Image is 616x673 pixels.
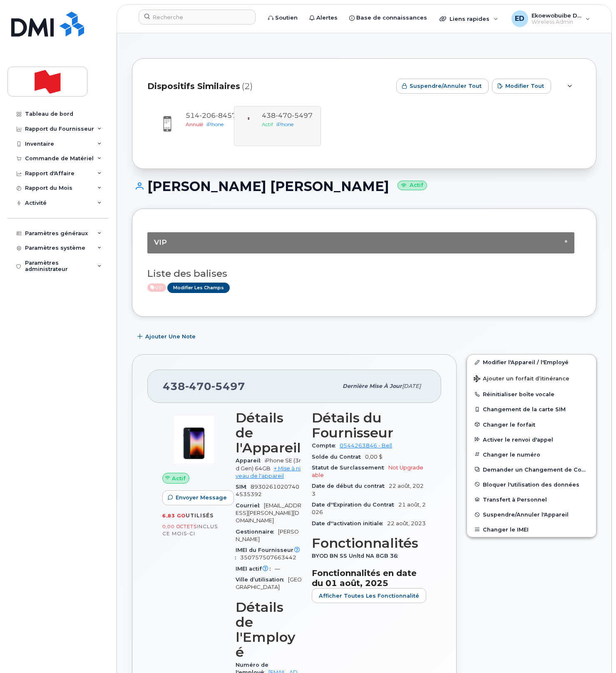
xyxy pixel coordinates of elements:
button: Transfert à Personnel [467,492,596,507]
span: Ajouter une Note [145,333,196,340]
span: Actif [172,474,186,482]
span: Solde du Contrat [312,454,365,460]
a: Modifier l'Appareil / l'Employé [467,355,596,370]
a: 0544263846 - Bell [340,442,392,449]
h3: Liste des balises [147,268,581,279]
span: — [275,566,280,572]
span: 22 août, 2023 [387,520,426,526]
span: Statut de Surclassement [312,464,388,471]
h3: Détails du Fournisseur [312,410,426,440]
span: Suspendre/Annuler tout [410,82,482,90]
a: + Mise à niveau de l'appareil [236,465,301,479]
button: Ajouter un forfait d’itinérance [467,370,596,387]
span: IMEI actif [236,566,275,572]
span: Gestionnaire [236,529,278,535]
span: Modifier tout [505,82,544,90]
span: Suspendre/Annuler l'Appareil [483,512,569,518]
span: Annulé [186,121,203,127]
span: 89302610207404535392 [236,484,299,497]
a: 5142068457AnnuléiPhone [152,111,229,141]
span: 0,00 $ [365,454,383,460]
span: Compte [312,442,340,449]
span: iPhone SE (3rd Gen) 64GB [236,457,301,471]
button: Ajouter une Note [132,329,203,344]
span: Appareil [236,457,265,464]
span: Date de début du contrat [312,483,389,489]
button: Réinitialiser boîte vocale [467,387,596,402]
span: BYOD BN SS Unltd NA 8GB 36 [312,553,402,559]
h3: Fonctionnalités [312,536,426,551]
span: IMEI du Fournisseur [236,547,302,561]
span: 438 [163,380,245,392]
span: Date d''Expiration du Contrat [312,502,398,508]
span: 350757507663442 [240,554,296,561]
span: 8457 [216,112,236,119]
button: Changer le numéro [467,447,596,462]
button: Modifier tout [492,79,551,94]
button: Demander un Changement de Compte [467,462,596,477]
span: iPhone [206,121,224,127]
button: Bloquer l'utilisation des données [467,477,596,492]
button: Activer le renvoi d'appel [467,432,596,447]
h1: [PERSON_NAME] [PERSON_NAME] [132,179,596,194]
span: [EMAIL_ADDRESS][PERSON_NAME][DOMAIN_NAME] [236,502,301,524]
button: Changement de la carte SIM [467,402,596,417]
span: VIP [154,238,167,246]
h3: Détails de l'Appareil [236,410,302,455]
span: Ville d’utilisation [236,576,288,583]
h3: Fonctionnalités en date du 01 août, 2025 [312,568,426,588]
span: utilisés [186,512,214,519]
h3: Détails de l'Employé [236,600,302,660]
span: Courriel [236,502,264,509]
span: Changer le forfait [483,421,535,427]
span: Activer le renvoi d'appel [483,436,553,442]
span: 0,00 Octets [162,524,197,529]
span: 514 [186,112,236,119]
button: Close [564,239,568,244]
button: Suspendre/Annuler tout [396,79,489,94]
span: 206 [199,112,216,119]
button: Afficher Toutes les Fonctionnalité [312,588,426,603]
span: Dispositifs Similaires [147,80,240,92]
span: (2) [242,80,253,92]
img: image20231002-3703462-1angbar.jpeg [169,415,219,464]
span: 22 août, 2023 [312,483,424,497]
span: SIM [236,484,251,490]
a: Modifier les Champs [167,283,230,293]
span: Envoyer Message [176,494,227,502]
span: Ajouter un forfait d’itinérance [474,375,569,383]
button: Changer le IMEI [467,522,596,537]
span: Afficher Toutes les Fonctionnalité [319,592,419,600]
button: Changer le forfait [467,417,596,432]
span: 470 [185,380,211,392]
button: Envoyer Message [162,490,234,505]
span: [PERSON_NAME] [236,529,299,542]
small: Actif [397,181,427,190]
span: Dernière mise à jour [343,383,402,389]
span: 5497 [211,380,245,392]
span: Active [147,283,166,292]
span: Date d''activation initiale [312,520,387,526]
span: [DATE] [402,383,421,389]
span: × [564,238,568,244]
button: Suspendre/Annuler l'Appareil [467,507,596,522]
span: 6,83 Go [162,513,186,519]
